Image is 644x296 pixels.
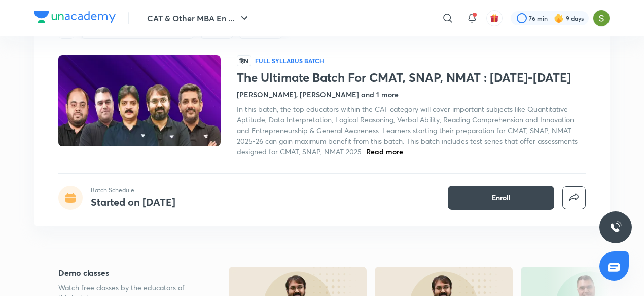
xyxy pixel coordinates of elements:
[554,13,564,23] img: streak
[490,14,499,23] img: avatar
[237,104,578,156] span: In this batch, the top educators within the CAT category will cover important subjects like Quant...
[91,195,175,209] h4: Started on [DATE]
[610,221,622,233] img: ttu
[34,11,116,23] img: Company Logo
[492,193,511,203] span: Enroll
[486,10,503,26] button: avatar
[366,147,403,156] span: Read more
[237,89,399,100] h4: [PERSON_NAME], [PERSON_NAME] and 1 more
[91,186,175,195] p: Batch Schedule
[593,10,610,27] img: Samridhi Vij
[58,267,196,279] h5: Demo classes
[448,186,554,210] button: Enroll
[141,8,257,28] button: CAT & Other MBA En ...
[57,54,222,147] img: Thumbnail
[34,11,116,26] a: Company Logo
[237,70,586,85] h1: The Ultimate Batch For CMAT, SNAP, NMAT : [DATE]-[DATE]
